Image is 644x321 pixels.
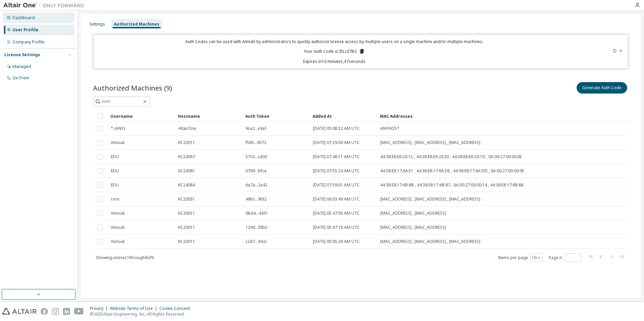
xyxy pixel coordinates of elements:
span: minsuk [111,225,125,230]
span: KC24081 [178,168,195,174]
span: 44:38:E8:17:6A:E1 , 44:38:E8:17:6A:DE , 44:38:E8:17:6A:DD , 0A:00:27:00:00:0E [380,168,524,174]
span: minsuk [111,239,125,244]
span: [MAC_ADDRESS] , [MAC_ADDRESS] , [MAC_ADDRESS] [380,197,480,202]
span: c2d7...942c [246,239,267,244]
button: 10 [532,255,541,260]
span: [MAC_ADDRESS] , [MAC_ADDRESS] [380,211,446,216]
span: ANYHOST [380,126,399,131]
img: altair_logo.svg [2,308,37,315]
div: Privacy [90,306,110,311]
div: License Settings [4,52,40,58]
span: 48bc...9fd2 [246,197,267,202]
img: linkedin.svg [63,308,70,315]
button: Generate Auth Code [577,82,627,94]
img: facebook.svg [41,308,48,315]
p: Expires in 10 minutes, 47 seconds [98,59,572,64]
span: root [111,197,119,202]
div: Added At [313,111,375,121]
span: EDU [111,168,119,174]
div: Dashboard [12,15,35,21]
span: [DATE] 07:59:01 AM UTC [313,182,360,188]
div: Hostname [178,111,240,121]
div: Cookie Consent [159,306,194,311]
div: Auth Token [245,111,307,121]
span: KC24067 [178,154,195,159]
img: Altair One [3,2,88,9]
span: KC20011 [178,225,195,230]
div: Settings [89,22,105,27]
span: 9ca2...e9a1 [246,126,267,131]
span: KC24084 [178,182,195,188]
p: Auth Codes can be used with Almutil by administrators to quickly authorize license access by mult... [98,39,572,44]
span: [MAC_ADDRESS] , [MAC_ADDRESS] , [MAC_ADDRESS] [380,140,480,145]
span: KC20031 [178,197,195,202]
span: [DATE] 07:55:24 AM UTC [313,168,360,174]
span: [DATE] 05:47:18 AM UTC [313,225,360,230]
span: AltairOne [178,126,196,131]
span: [DATE] 07:48:11 AM UTC [313,154,360,159]
span: 44:38:E8:E6:20:1C , 44:38:E8:E6:20:20 , 44:38:E8:E6:20:1D , 0A:00:27:00:00:0E [380,154,522,159]
div: User Profile [12,27,38,33]
span: [DATE] 05:08:32 AM UTC [313,126,360,131]
span: [DATE] 05:47:03 AM UTC [313,211,360,216]
span: Showing entries 1 through 9 of 9 [96,255,154,260]
div: Authorized Machines [114,22,159,27]
img: instagram.svg [52,308,59,315]
span: EDU [111,182,119,188]
span: [DATE] 06:03:49 AM UTC [313,197,360,202]
span: Page n. [549,253,581,262]
span: 0bd4...4431 [246,211,268,216]
div: Company Profile [12,39,44,45]
p: © 2025 Altair Engineering, Inc. All Rights Reserved. [90,311,194,317]
span: 6a7a...2e42 [246,182,267,188]
span: * (ANY) [111,126,125,131]
p: Your Auth Code is: I5LUI7B2 [304,48,365,55]
div: Managed [12,64,31,69]
span: f565...9372 [246,140,266,145]
span: KC20011 [178,211,195,216]
span: KC20011 [178,140,195,145]
div: Website Terms of Use [110,306,159,311]
span: 0799...bfca [246,168,266,174]
div: On Prem [12,75,29,81]
span: [DATE] 07:29:00 AM UTC [313,140,360,145]
img: youtube.svg [74,308,84,315]
span: KC20011 [178,239,195,244]
span: minsuk [111,140,125,145]
span: 129d...f0b0 [246,225,267,230]
div: MAC Addresses [380,111,558,121]
span: Authorized Machines (9) [93,83,172,93]
span: [MAC_ADDRESS] , [MAC_ADDRESS] [380,225,446,230]
span: [MAC_ADDRESS] , [MAC_ADDRESS] , [MAC_ADDRESS] [380,239,480,244]
span: Items per page [498,253,543,262]
span: 44:38:E8:17:6B:8B , 44:38:E8:17:6B:87 , 0A:00:27:00:00:14 , 44:38:E8:17:6B:88 [380,182,523,188]
span: 57c0...cd03 [246,154,267,159]
span: [DATE] 05:05:29 AM UTC [313,239,360,244]
div: Username [110,111,172,121]
span: EDU [111,154,119,159]
span: minsuk [111,211,125,216]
